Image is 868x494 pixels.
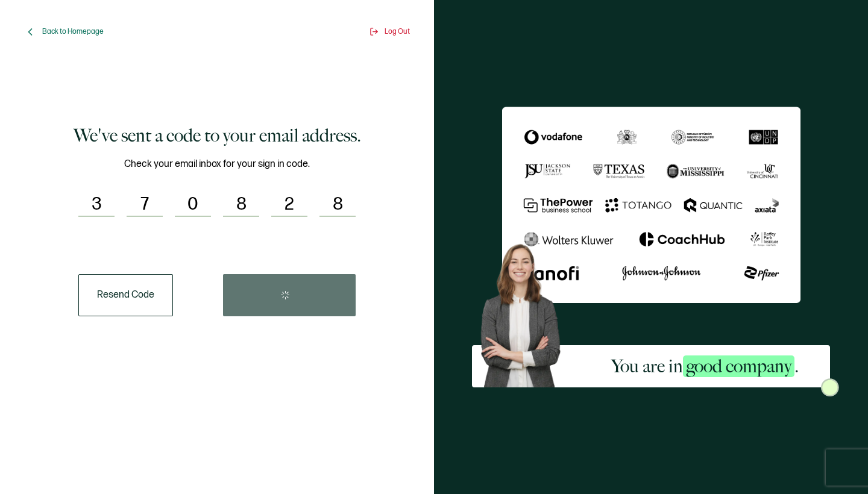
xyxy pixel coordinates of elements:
[78,274,173,316] button: Resend Code
[683,355,794,377] span: good company
[661,358,868,494] iframe: Chat Widget
[502,107,800,303] img: Sertifier We've sent a code to your email address.
[74,123,361,148] h1: We've sent a code to your email address.
[472,237,579,387] img: Sertifier Signup - You are in <span class="strong-h">good company</span>. Hero
[42,27,104,36] span: Back to Homepage
[385,27,410,36] span: Log Out
[124,157,310,172] span: Check your email inbox for your sign in code.
[611,354,799,378] h2: You are in .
